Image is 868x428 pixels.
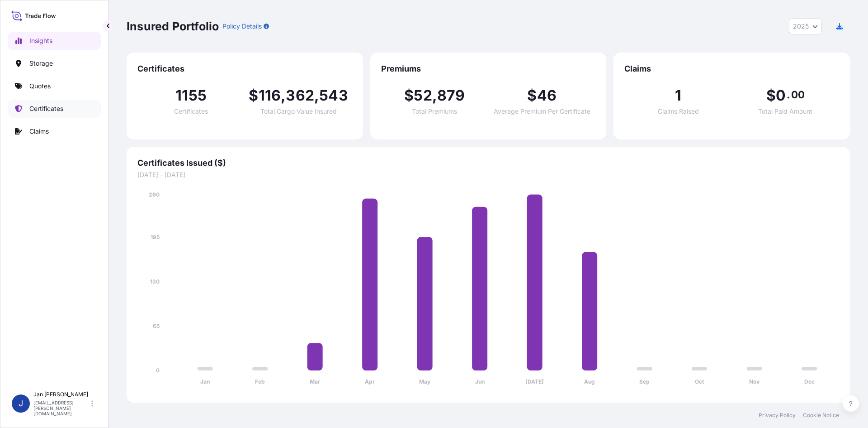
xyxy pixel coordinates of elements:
[404,88,414,103] span: $
[695,378,704,385] tspan: Oct
[675,88,681,103] span: 1
[259,88,281,103] span: 116
[200,378,210,385] tspan: Jan
[319,88,348,103] span: 543
[419,378,431,385] tspan: May
[174,108,208,115] span: Certificates
[475,378,485,385] tspan: Jun
[791,91,805,98] span: 00
[29,82,51,91] p: Quotes
[29,127,49,136] p: Claims
[639,378,650,385] tspan: Sep
[137,63,352,74] span: Certificates
[804,378,815,385] tspan: Dec
[776,88,786,103] span: 0
[525,378,544,385] tspan: [DATE]
[33,400,90,416] p: [EMAIL_ADDRESS][PERSON_NAME][DOMAIN_NAME]
[222,22,262,31] p: Policy Details
[758,108,812,115] span: Total Paid Amount
[137,158,839,168] span: Certificates Issued ($)
[151,234,160,240] tspan: 195
[8,54,101,72] a: Storage
[286,88,314,103] span: 362
[412,108,457,115] span: Total Premiums
[127,19,219,34] p: Insured Portfolio
[803,412,839,419] a: Cookie Notice
[29,59,53,68] p: Storage
[759,412,796,419] a: Privacy Policy
[175,88,207,103] span: 1155
[584,378,595,385] tspan: Aug
[437,88,465,103] span: 879
[33,391,90,398] p: Jan [PERSON_NAME]
[150,278,160,285] tspan: 130
[527,88,537,103] span: $
[365,378,375,385] tspan: Apr
[156,367,160,374] tspan: 0
[8,77,101,95] a: Quotes
[749,378,760,385] tspan: Nov
[249,88,258,103] span: $
[8,32,101,50] a: Insights
[8,100,101,118] a: Certificates
[381,63,596,74] span: Premiums
[153,322,160,329] tspan: 65
[432,88,437,103] span: ,
[8,122,101,140] a: Claims
[537,88,557,103] span: 46
[624,63,839,74] span: Claims
[29,36,52,45] p: Insights
[793,22,809,31] span: 2025
[310,378,320,385] tspan: Mar
[658,108,699,115] span: Claims Raised
[255,378,265,385] tspan: Feb
[414,88,432,103] span: 52
[789,18,822,34] button: Year Selector
[281,88,286,103] span: ,
[494,108,590,115] span: Average Premium Per Certificate
[137,170,839,179] span: [DATE] - [DATE]
[149,191,160,198] tspan: 260
[29,104,63,113] p: Certificates
[766,88,776,103] span: $
[314,88,319,103] span: ,
[19,399,23,408] span: J
[260,108,337,115] span: Total Cargo Value Insured
[787,91,790,98] span: .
